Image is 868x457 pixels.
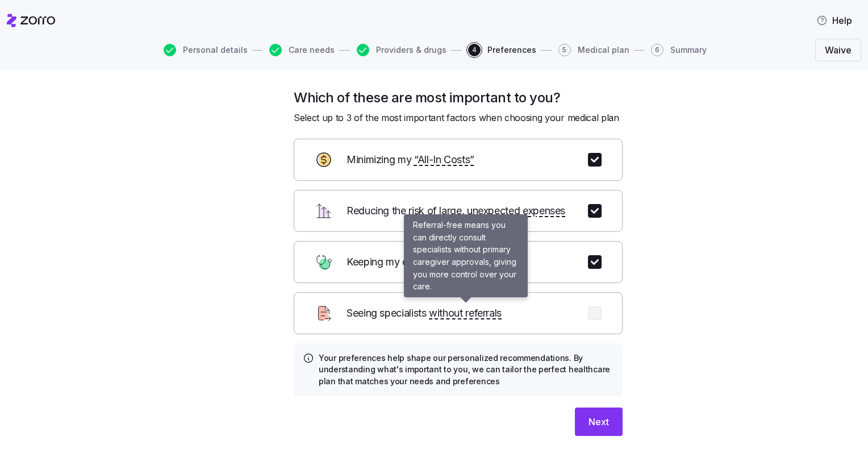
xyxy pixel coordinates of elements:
span: 5 [558,44,571,56]
span: Keeping my doctors [347,254,440,271]
button: 6Summary [651,44,707,56]
button: Personal details [164,44,248,56]
button: 4Preferences [468,44,536,56]
span: Minimizing my [347,152,474,168]
span: Summary [670,46,707,54]
button: Care needs [269,44,335,56]
h1: Which of these are most important to you? [294,89,623,106]
span: Preferences [487,46,536,54]
span: Medical plan [578,46,629,54]
span: 4 [468,44,481,56]
a: Providers & drugs [354,44,446,56]
span: 6 [651,44,663,56]
span: Waive [825,43,852,57]
span: without referrals [429,305,502,322]
span: Care needs [289,46,335,54]
span: Help [816,14,852,27]
span: Next [589,415,609,429]
button: Help [807,9,861,32]
span: Reducing the [347,203,565,219]
span: Personal details [183,46,248,54]
span: Select up to 3 of the most important factors when choosing your medical plan [294,111,619,125]
span: Providers & drugs [376,46,446,54]
button: 5Medical plan [558,44,629,56]
h4: Your preferences help shape our personalized recommendations. By understanding what's important t... [319,352,614,387]
span: Seeing specialists [347,305,502,322]
a: Personal details [161,44,248,56]
a: Care needs [267,44,335,56]
button: Providers & drugs [357,44,446,56]
a: 4Preferences [466,44,536,56]
span: risk of large, unexpected expenses [408,203,565,219]
button: Waive [815,39,861,61]
span: “All-In Costs” [414,152,474,168]
button: Next [575,408,623,436]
